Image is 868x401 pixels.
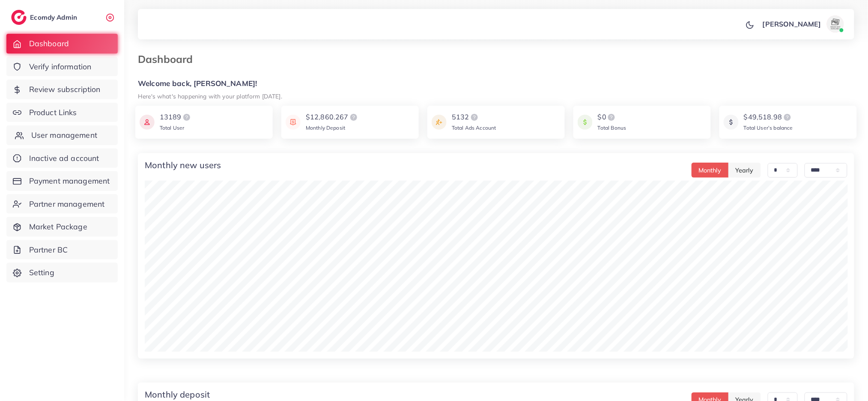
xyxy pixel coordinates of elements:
[827,15,844,33] img: avatar
[160,125,185,131] span: Total User
[145,389,210,400] h4: Monthly deposit
[606,112,617,122] img: logo
[6,217,118,237] a: Market Package
[349,112,359,122] img: logo
[29,175,110,187] span: Payment management
[469,112,480,122] img: logo
[138,92,282,100] small: Here's what's happening with your platform [DATE].
[6,34,118,53] a: Dashboard
[782,112,793,122] img: logo
[29,38,69,49] span: Dashboard
[6,194,118,214] a: Partner management
[29,267,54,278] span: Setting
[11,10,79,25] a: logoEcomdy Admin
[598,112,626,122] div: $0
[432,112,447,132] img: icon payment
[6,57,118,77] a: Verify information
[306,112,359,122] div: $12,860.267
[578,112,593,132] img: icon payment
[763,19,821,29] p: [PERSON_NAME]
[724,112,739,132] img: icon payment
[6,240,118,260] a: Partner BC
[744,125,793,131] span: Total User’s balance
[182,112,192,122] img: logo
[452,125,496,131] span: Total Ads Account
[728,163,761,178] button: Yearly
[6,149,118,168] a: Inactive ad account
[29,107,77,118] span: Product Links
[140,112,155,132] img: icon payment
[6,103,118,122] a: Product Links
[452,112,496,122] div: 5132
[30,13,79,21] h2: Ecomdy Admin
[286,112,301,132] img: icon payment
[145,160,221,170] h4: Monthly new users
[6,80,118,99] a: Review subscription
[29,244,68,255] span: Partner BC
[598,125,626,131] span: Total Bonus
[6,263,118,282] a: Setting
[160,112,192,122] div: 13189
[29,84,101,95] span: Review subscription
[6,171,118,191] a: Payment management
[29,153,99,164] span: Inactive ad account
[29,61,92,72] span: Verify information
[758,15,847,33] a: [PERSON_NAME]avatar
[29,221,87,232] span: Market Package
[138,79,854,88] h5: Welcome back, [PERSON_NAME]!
[31,130,97,141] span: User management
[11,10,27,25] img: logo
[29,199,105,210] span: Partner management
[6,125,118,145] a: User management
[692,163,729,178] button: Monthly
[744,112,793,122] div: $49,518.98
[138,53,200,65] h3: Dashboard
[306,125,345,131] span: Monthly Deposit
